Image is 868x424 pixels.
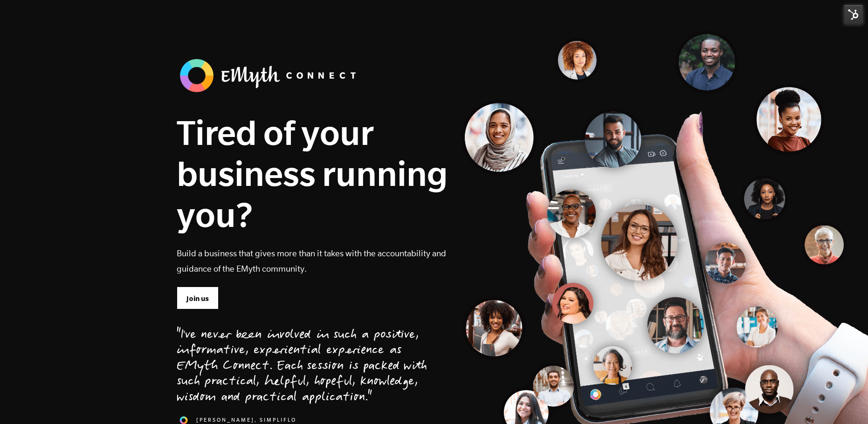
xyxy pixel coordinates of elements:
h1: Tired of your business running you? [177,112,448,235]
span: Join us [186,294,209,304]
div: "I've never been involved in such a positive, informative, experiential experience as EMyth Conne... [177,328,427,406]
a: Join us [177,287,219,309]
span: [PERSON_NAME], SimpliFlo [196,416,296,424]
iframe: Chat Widget [821,379,868,424]
p: Build a business that gives more than it takes with the accountability and guidance of the EMyth ... [177,246,448,276]
img: HubSpot Tools Menu Toggle [844,5,863,24]
img: banner_logo [177,56,363,95]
